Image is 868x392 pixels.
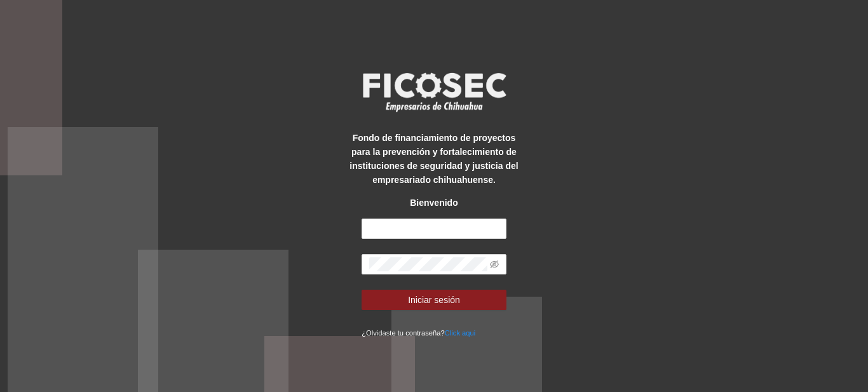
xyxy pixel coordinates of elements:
[355,69,513,116] img: logo
[362,329,475,337] small: ¿Olvidaste tu contraseña?
[490,260,499,269] span: eye-invisible
[408,293,460,307] span: Iniciar sesión
[362,290,506,310] button: Iniciar sesión
[349,133,518,185] strong: Fondo de financiamiento de proyectos para la prevención y fortalecimiento de instituciones de seg...
[445,329,476,337] a: Click aqui
[410,198,458,208] strong: Bienvenido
